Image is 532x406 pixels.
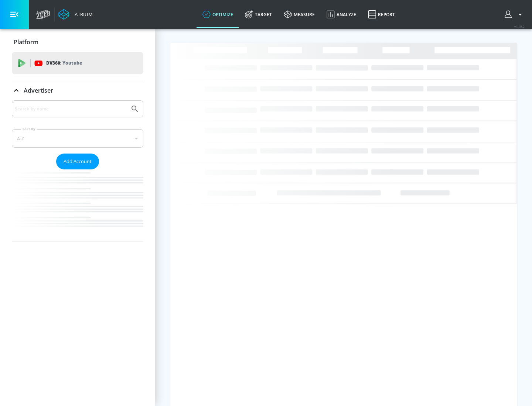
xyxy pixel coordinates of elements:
[64,157,92,166] span: Add Account
[239,1,278,28] a: Target
[197,1,239,28] a: optimize
[12,80,143,101] div: Advertiser
[12,169,143,241] nav: list of Advertiser
[62,59,82,67] p: Youtube
[56,154,99,169] button: Add Account
[321,1,362,28] a: Analyze
[15,104,127,114] input: Search by name
[24,86,53,94] p: Advertiser
[12,100,143,241] div: Advertiser
[14,38,38,46] p: Platform
[58,9,93,20] a: Atrium
[21,127,37,131] label: Sort By
[514,24,525,28] span: v 4.19.0
[278,1,321,28] a: measure
[362,1,401,28] a: Report
[12,52,143,74] div: DV360: Youtube
[72,11,93,18] div: Atrium
[46,59,82,67] p: DV360:
[12,129,143,148] div: A-Z
[12,32,143,52] div: Platform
